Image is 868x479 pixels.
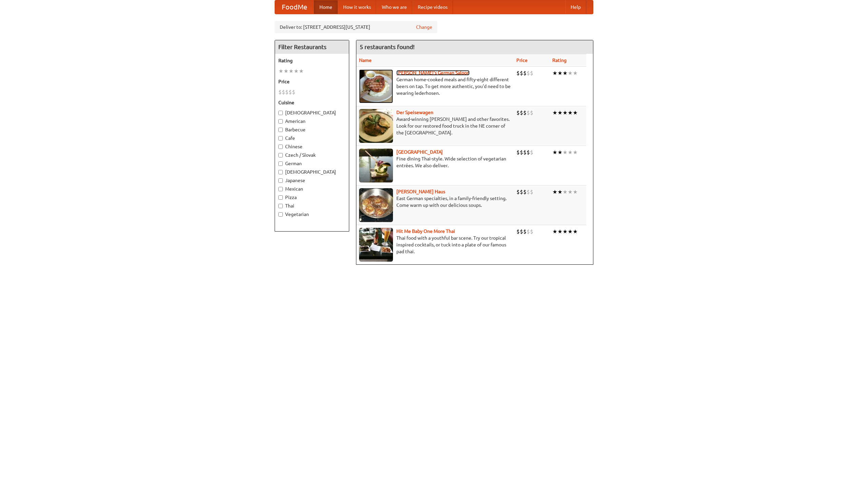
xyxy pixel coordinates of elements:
li: ★ [552,188,557,196]
b: [GEOGRAPHIC_DATA] [396,149,443,155]
a: Rating [552,58,567,63]
li: $ [516,69,520,77]
li: $ [530,149,533,156]
input: [DEMOGRAPHIC_DATA] [278,170,283,174]
a: Price [516,58,528,63]
label: Barbecue [278,126,346,133]
label: Cafe [278,135,346,141]
a: Who we are [376,0,412,14]
input: Thai [278,204,283,208]
img: babythai.jpg [359,228,393,262]
li: $ [523,109,527,116]
li: ★ [557,188,563,196]
label: German [278,160,346,167]
li: $ [523,188,527,196]
li: $ [516,149,520,156]
label: Vegetarian [278,211,346,218]
a: Name [359,58,372,63]
li: $ [527,188,530,196]
a: Der Speisewagen [396,110,433,115]
img: kohlhaus.jpg [359,188,393,222]
li: $ [282,88,285,96]
input: Vegetarian [278,212,283,217]
h5: Price [278,78,346,85]
li: ★ [568,149,573,156]
li: ★ [294,67,299,75]
li: ★ [557,69,563,77]
li: $ [520,228,523,235]
li: ★ [552,149,557,156]
input: German [278,161,283,166]
li: ★ [563,228,568,235]
li: ★ [573,69,578,77]
li: ★ [563,149,568,156]
p: Fine dining Thai-style. Wide selection of vegetarian entrées. We also deliver. [359,155,511,169]
li: $ [289,88,292,96]
li: $ [285,88,289,96]
b: [PERSON_NAME]'s German Saloon [396,70,470,75]
p: Award-winning [PERSON_NAME] and other favorites. Look for our restored food truck in the NE corne... [359,116,511,136]
a: Change [416,24,432,30]
li: $ [530,69,533,77]
li: ★ [552,69,557,77]
li: ★ [573,188,578,196]
li: $ [527,149,530,156]
li: ★ [568,69,573,77]
li: $ [516,228,520,235]
a: Hit Me Baby One More Thai [396,228,455,234]
h4: Filter Restaurants [275,40,349,54]
ng-pluralize: 5 restaurants found! [360,44,415,50]
li: $ [516,109,520,116]
label: Japanese [278,177,346,184]
a: [PERSON_NAME] Haus [396,189,445,194]
li: ★ [289,67,294,75]
img: speisewagen.jpg [359,109,393,143]
h5: Cuisine [278,99,346,106]
li: $ [520,109,523,116]
li: ★ [573,228,578,235]
a: How it works [338,0,376,14]
p: Thai food with a youthful bar scene. Try our tropical inspired cocktails, or tuck into a plate of... [359,235,511,255]
label: [DEMOGRAPHIC_DATA] [278,169,346,175]
li: $ [523,69,527,77]
li: $ [530,188,533,196]
li: ★ [557,228,563,235]
li: ★ [563,109,568,116]
label: Czech / Slovak [278,152,346,158]
li: $ [527,228,530,235]
h5: Rating [278,57,346,64]
li: ★ [568,109,573,116]
img: esthers.jpg [359,69,393,103]
li: $ [523,149,527,156]
label: [DEMOGRAPHIC_DATA] [278,109,346,116]
li: $ [527,69,530,77]
p: East German specialties, in a family-friendly setting. Come warm up with our delicious soups. [359,195,511,209]
li: ★ [568,188,573,196]
input: American [278,119,283,124]
label: Mexican [278,186,346,192]
li: ★ [573,109,578,116]
li: $ [530,228,533,235]
li: $ [527,109,530,116]
li: $ [530,109,533,116]
img: satay.jpg [359,149,393,182]
li: $ [523,228,527,235]
li: ★ [563,69,568,77]
a: Home [314,0,338,14]
input: Barbecue [278,128,283,132]
a: FoodMe [275,0,314,14]
li: ★ [563,188,568,196]
input: [DEMOGRAPHIC_DATA] [278,111,283,115]
input: Cafe [278,136,283,140]
input: Chinese [278,145,283,149]
label: Chinese [278,143,346,150]
li: ★ [573,149,578,156]
li: $ [520,69,523,77]
a: Recipe videos [412,0,453,14]
li: ★ [557,109,563,116]
input: Pizza [278,195,283,200]
li: $ [520,149,523,156]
